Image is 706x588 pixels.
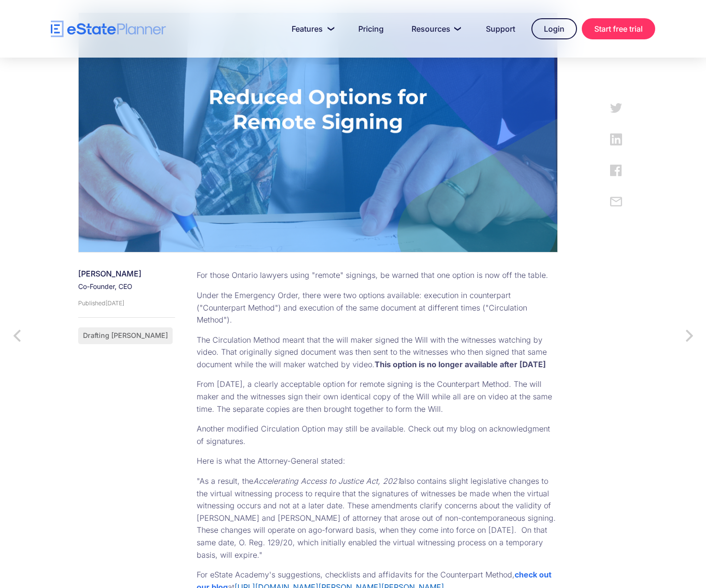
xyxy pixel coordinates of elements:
div: Co-Founder, CEO [78,281,173,291]
a: Resources [400,19,470,38]
div: [DATE] [106,300,124,307]
div: Drafting [PERSON_NAME] [83,332,168,339]
p: Another modified Circulation Option may still be available. Check out my blog on acknowledgment o... [197,423,558,447]
p: Here is what the Attorney-General stated: [197,455,558,468]
p: From [DATE], a clearly acceptable option for remote signing is the Counterpart Method. The will m... [197,378,558,415]
em: Accelerating Access to Justice Act, 2021 [253,476,400,486]
strong: This option is no longer available after [DATE] [375,360,546,369]
a: Features [280,19,342,38]
div: [PERSON_NAME] [78,269,173,278]
a: Start free trial [582,18,655,39]
p: For those Ontario lawyers using "remote" signings, be warned that one option is now off the table. [197,269,558,282]
a: Pricing [347,19,395,38]
p: Under the Emergency Order, there were two options available: execution in counterpart ("Counterpa... [197,289,558,326]
a: Login [531,18,577,39]
div: Published [78,300,106,307]
p: "As a result, the also contains slight legislative changes to the virtual witnessing process to r... [197,475,558,561]
a: home [51,21,166,37]
p: The Circulation Method meant that the will maker signed the Will with the witnesses watching by v... [197,334,558,371]
a: Support [474,19,527,38]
